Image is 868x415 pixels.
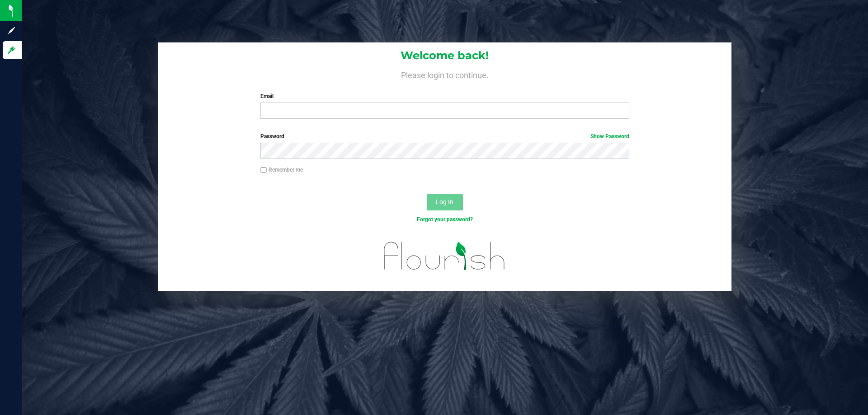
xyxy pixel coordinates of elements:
[158,50,731,61] h1: Welcome back!
[590,133,629,140] a: Show Password
[373,233,516,279] img: flourish_logo.svg
[7,46,16,55] inline-svg: Log in
[427,194,463,210] button: Log In
[260,167,267,173] input: Remember me
[417,216,473,223] a: Forgot your password?
[436,198,453,205] span: Log In
[158,69,731,79] h4: Please login to continue.
[7,26,16,35] inline-svg: Sign up
[260,166,303,174] label: Remember me
[260,133,284,140] span: Password
[260,92,629,100] label: Email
